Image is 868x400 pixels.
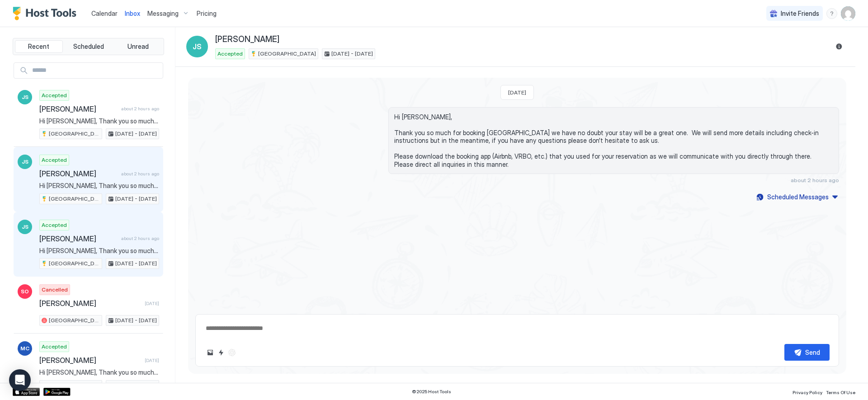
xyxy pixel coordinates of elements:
[39,117,159,125] span: Hi [PERSON_NAME], Thank you so much for booking [GEOGRAPHIC_DATA] we have no doubt your stay will...
[39,247,159,255] span: Hi [PERSON_NAME], Thank you so much for booking [GEOGRAPHIC_DATA] we have no doubt your stay will...
[258,50,316,58] span: [GEOGRAPHIC_DATA]
[205,347,216,358] button: Upload image
[412,389,451,395] span: © 2025 Host Tools
[115,381,157,390] span: [DATE] - [DATE]
[784,344,830,361] button: Send
[39,182,159,190] span: Hi [PERSON_NAME], Thank you so much for booking [GEOGRAPHIC_DATA] we have no doubt your stay will...
[145,301,159,306] span: [DATE]
[121,235,159,241] span: about 2 hours ago
[394,113,833,169] span: Hi [PERSON_NAME], Thank you so much for booking [GEOGRAPHIC_DATA] we have no doubt your stay will...
[42,91,67,99] span: Accepted
[22,158,28,166] span: JS
[49,316,100,325] span: [GEOGRAPHIC_DATA]
[91,9,118,18] a: Calendar
[147,9,179,18] span: Messaging
[331,50,373,58] span: [DATE] - [DATE]
[49,259,100,268] span: [GEOGRAPHIC_DATA]
[216,347,226,358] button: Quick reply
[65,40,113,53] button: Scheduled
[197,9,217,18] span: Pricing
[43,388,71,396] a: Google Play Store
[42,286,68,294] span: Cancelled
[15,40,63,53] button: Recent
[114,40,162,53] button: Unread
[826,390,855,395] span: Terms Of Use
[22,223,28,231] span: JS
[805,348,820,357] div: Send
[193,41,202,52] span: JS
[13,38,164,55] div: tab-group
[39,169,118,178] span: [PERSON_NAME]
[28,63,163,78] input: Input Field
[73,42,104,51] span: Scheduled
[115,130,157,138] span: [DATE] - [DATE]
[49,195,100,203] span: [GEOGRAPHIC_DATA]
[28,42,49,51] span: Recent
[39,356,141,365] span: [PERSON_NAME]
[49,381,100,390] span: [GEOGRAPHIC_DATA]
[121,171,159,177] span: about 2 hours ago
[826,387,855,396] a: Terms Of Use
[42,343,67,351] span: Accepted
[115,259,157,268] span: [DATE] - [DATE]
[39,104,118,113] span: [PERSON_NAME]
[39,234,118,243] span: [PERSON_NAME]
[49,130,100,138] span: [GEOGRAPHIC_DATA]
[13,7,80,20] a: Host Tools Logo
[793,390,822,395] span: Privacy Policy
[217,50,243,58] span: Accepted
[508,89,526,96] span: [DATE]
[42,221,67,229] span: Accepted
[755,191,839,203] button: Scheduled Messages
[781,9,819,18] span: Invite Friends
[20,344,29,353] span: MC
[13,388,40,396] a: App Store
[9,369,31,391] div: Open Intercom Messenger
[125,9,140,18] a: Inbox
[793,387,822,396] a: Privacy Policy
[42,156,67,164] span: Accepted
[91,9,118,17] span: Calendar
[791,177,839,184] span: about 2 hours ago
[115,316,157,325] span: [DATE] - [DATE]
[125,9,140,17] span: Inbox
[826,8,837,19] div: menu
[22,93,28,101] span: JS
[21,287,29,296] span: SO
[834,41,844,52] button: Reservation information
[39,368,159,376] span: Hi [PERSON_NAME], Thank you so much for booking [GEOGRAPHIC_DATA] we have no doubt your stay will...
[767,192,829,202] div: Scheduled Messages
[127,42,149,51] span: Unread
[39,299,141,308] span: [PERSON_NAME]
[215,34,279,45] span: [PERSON_NAME]
[841,6,855,21] div: User profile
[115,195,157,203] span: [DATE] - [DATE]
[121,106,159,112] span: about 2 hours ago
[145,358,159,363] span: [DATE]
